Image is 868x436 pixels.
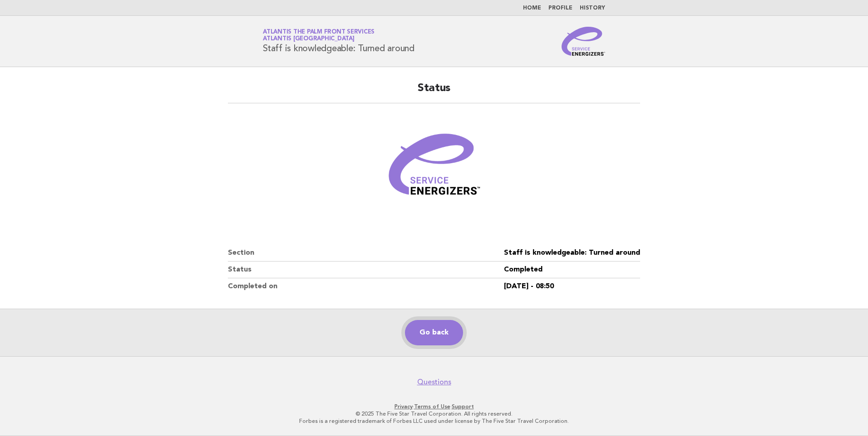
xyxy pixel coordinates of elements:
p: © 2025 The Five Star Travel Corporation. All rights reserved. [156,410,712,417]
dd: [DATE] - 08:50 [504,278,640,295]
img: Service Energizers [562,27,605,56]
h2: Status [228,81,640,103]
p: Forbes is a registered trademark of Forbes LLC used under license by The Five Star Travel Corpora... [156,417,712,425]
a: Questions [417,378,451,387]
img: Verified [380,114,488,223]
dt: Completed on [228,278,504,295]
dd: Completed [504,262,640,278]
dt: Status [228,262,504,278]
dd: Staff is knowledgeable: Turned around [504,245,640,262]
dt: Section [228,245,504,262]
p: · · [156,403,712,410]
a: Go back [405,320,463,345]
a: Support [452,403,474,410]
a: Home [523,5,541,11]
span: Atlantis [GEOGRAPHIC_DATA] [263,36,355,42]
a: Terms of Use [414,403,450,410]
a: Profile [548,5,572,11]
h1: Staff is knowledgeable: Turned around [263,29,414,53]
a: Privacy [395,403,413,410]
a: History [580,5,605,11]
a: Atlantis The Palm Front ServicesAtlantis [GEOGRAPHIC_DATA] [263,29,375,42]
